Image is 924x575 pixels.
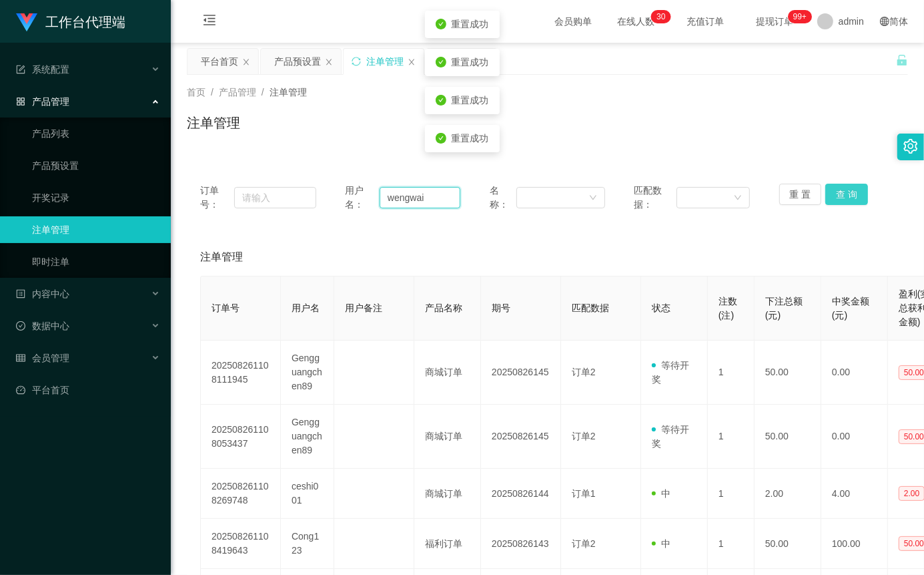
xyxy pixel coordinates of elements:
td: 202508261108111945 [201,341,281,405]
td: 福利订单 [414,519,481,569]
td: 202508261108419643 [201,519,281,569]
i: icon: check-circle [436,133,446,144]
td: 商城订单 [414,341,481,405]
span: 用户名 [292,303,320,313]
a: 产品列表 [32,120,160,147]
td: 100.00 [821,519,888,569]
div: 产品预设置 [274,49,321,74]
td: 50.00 [755,405,821,469]
input: 请输入 [234,187,316,208]
span: 产品管理 [219,87,256,98]
i: 图标: table [16,353,25,363]
span: 订单2 [572,431,596,441]
a: 注单管理 [32,216,160,243]
i: 图标: down [734,194,742,203]
i: 图标: menu-fold [187,1,232,43]
span: 中 [652,538,670,549]
a: 产品预设置 [32,152,160,179]
i: 图标: setting [903,139,918,154]
input: 请输入 [380,187,460,208]
span: 中 [652,488,670,499]
span: 订单2 [572,538,596,549]
span: 下注总额(元) [765,296,803,321]
span: 注单管理 [200,249,243,265]
sup: 966 [788,10,812,23]
h1: 注单管理 [187,113,240,133]
div: 平台首页 [201,49,238,74]
span: 订单1 [572,488,596,499]
span: 会员管理 [16,353,69,363]
span: 用户名： [345,184,380,212]
a: 工作台代理端 [16,16,125,27]
td: 202508261108053437 [201,405,281,469]
button: 重 置 [779,184,822,205]
div: 注单管理 [366,49,404,74]
p: 0 [661,10,666,23]
td: 0.00 [821,405,888,469]
td: 20250826143 [481,519,561,569]
span: 重置成功 [452,95,489,106]
td: 202508261108269748 [201,469,281,519]
span: 提现订单 [749,17,800,26]
span: / [262,87,264,98]
a: 即时注单 [32,248,160,275]
span: 匹配数据： [634,184,676,212]
i: 图标: sync [352,57,361,66]
td: 商城订单 [414,469,481,519]
span: 重置成功 [452,57,489,67]
td: 1 [708,341,755,405]
span: 等待开奖 [652,360,689,385]
td: 20250826145 [481,405,561,469]
span: 重置成功 [452,133,489,144]
span: 数据中心 [16,321,69,331]
i: 图标: profile [16,289,25,299]
i: 图标: global [880,17,889,26]
span: 产品管理 [16,96,69,107]
span: 等待开奖 [652,424,689,449]
i: icon: check-circle [436,95,446,106]
i: 图标: unlock [896,54,908,66]
span: / [211,87,213,98]
span: 期号 [492,303,510,313]
td: 0.00 [821,341,888,405]
i: 图标: form [16,65,25,74]
i: 图标: close [242,58,250,66]
i: 图标: check-circle-o [16,321,25,331]
p: 3 [656,10,661,23]
span: 订单号 [211,303,240,313]
td: 1 [708,405,755,469]
span: 系统配置 [16,64,69,75]
h1: 工作台代理端 [45,1,125,43]
span: 在线人数 [610,17,661,26]
td: 4.00 [821,469,888,519]
td: 20250826144 [481,469,561,519]
img: logo.9652507e.png [16,13,37,32]
i: 图标: close [408,58,416,66]
button: 查 询 [825,184,868,205]
span: 首页 [187,87,205,98]
td: Gengguangchen89 [281,405,334,469]
span: 匹配数据 [572,303,609,313]
span: 充值订单 [680,17,731,26]
span: 注单管理 [270,87,307,98]
td: 50.00 [755,341,821,405]
td: 50.00 [755,519,821,569]
td: 商城订单 [414,405,481,469]
i: 图标: appstore-o [16,97,25,106]
span: 重置成功 [452,19,489,29]
span: 内容中心 [16,289,69,299]
a: 图标: dashboard平台首页 [16,377,160,403]
td: 2.00 [755,469,821,519]
td: ceshi001 [281,469,334,519]
span: 注数(注) [719,296,737,321]
i: 图标: down [589,194,597,203]
td: 1 [708,469,755,519]
span: 中奖金额(元) [832,296,869,321]
span: 名称： [490,184,517,212]
i: icon: check-circle [436,57,446,67]
td: Gengguangchen89 [281,341,334,405]
sup: 30 [651,10,670,23]
i: icon: check-circle [436,19,446,29]
span: 订单号： [200,184,234,212]
td: 20250826145 [481,341,561,405]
